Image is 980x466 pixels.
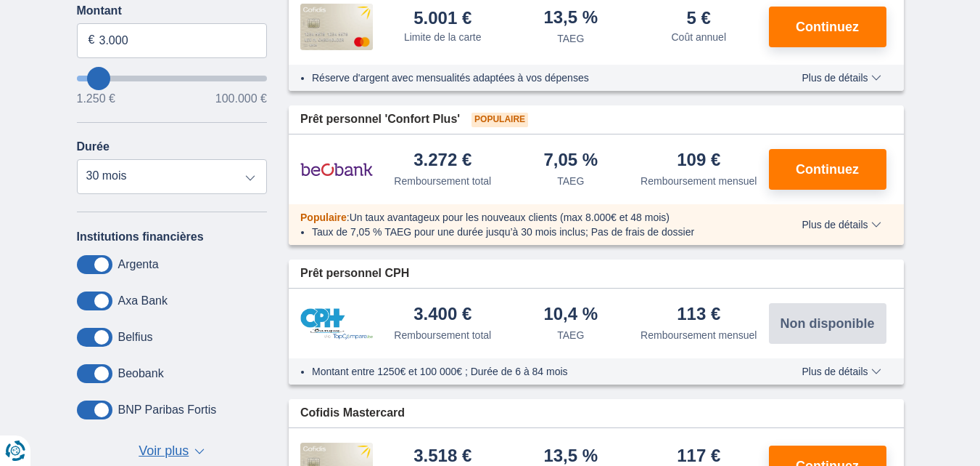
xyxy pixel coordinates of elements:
[543,305,598,325] div: 10,4 %
[791,366,892,377] button: Plus de détails
[802,73,881,83] span: Plus de détails
[118,294,168,308] label: Axa Bank
[557,174,584,188] div: TAEG
[77,4,268,17] label: Montant
[215,93,267,105] span: 100.000 €
[394,174,491,188] div: Remboursement total
[413,151,472,171] div: 3.272 €
[139,442,189,461] span: Voir plus
[312,225,759,239] li: Taux de 7,05 % TAEG pour une durée jusqu’à 30 mois inclus; Pas de frais de dossier
[413,9,472,27] div: 5.001 €
[118,367,164,380] label: Beobank
[350,212,670,223] span: Un taux avantageux pour les nouveaux clients (max 8.000€ et 48 mois)
[543,151,598,171] div: 7,05 %
[404,30,482,44] div: Limite de la carte
[557,31,584,46] div: TAEG
[77,93,115,105] span: 1.250 €
[641,174,757,188] div: Remboursement mensuel
[413,305,472,325] div: 3.400 €
[300,308,373,340] img: pret personnel CPH Banque
[77,140,110,153] label: Durée
[791,72,892,84] button: Plus de détails
[118,258,159,271] label: Argenta
[312,71,759,85] li: Réserve d'argent avec mensualités adaptées à vos dépenses
[796,163,859,176] span: Continuez
[802,220,881,230] span: Plus de détails
[118,331,153,344] label: Belfius
[300,405,405,422] span: Cofidis Mastercard
[472,113,528,127] span: Populaire
[77,76,268,81] input: wantToBorrow
[312,364,759,379] li: Montant entre 1250€ et 100 000€ ; Durée de 6 à 84 mois
[641,328,757,342] div: Remboursement mensuel
[394,328,491,342] div: Remboursement total
[677,305,720,325] div: 113 €
[802,366,881,377] span: Plus de détails
[134,441,209,462] button: Voir plus ▼
[781,317,875,330] span: Non disponible
[557,328,584,342] div: TAEG
[796,20,859,33] span: Continuez
[769,303,886,344] button: Non disponible
[543,9,598,28] div: 13,5 %
[289,210,771,225] div: :
[77,230,204,244] label: Institutions financières
[300,111,460,128] span: Prêt personnel 'Confort Plus'
[769,7,886,47] button: Continuez
[88,32,95,49] span: €
[300,4,373,50] img: pret personnel Cofidis CC
[791,219,892,230] button: Plus de détails
[194,449,205,454] span: ▼
[687,9,711,27] div: 5 €
[677,151,720,171] div: 109 €
[300,265,409,282] span: Prêt personnel CPH
[300,212,347,223] span: Populaire
[769,149,886,190] button: Continuez
[118,403,217,417] label: BNP Paribas Fortis
[671,30,726,44] div: Coût annuel
[300,151,373,188] img: pret personnel Beobank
